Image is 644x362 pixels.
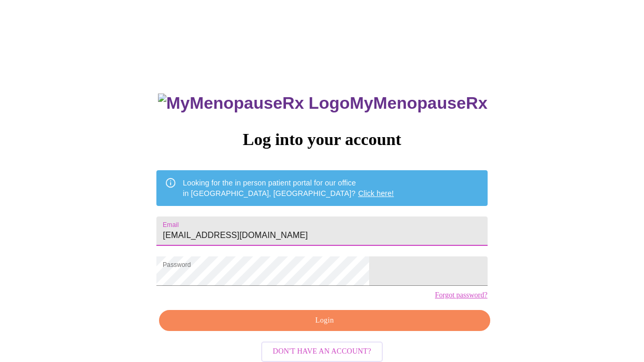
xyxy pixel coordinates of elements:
[259,346,385,355] a: Don't have an account?
[158,94,488,113] h3: MyMenopauseRx
[171,314,478,327] span: Login
[156,130,487,149] h3: Log into your account
[273,345,371,358] span: Don't have an account?
[358,189,394,198] a: Click here!
[435,291,488,299] a: Forgot password?
[261,342,383,362] button: Don't have an account?
[183,173,394,203] div: Looking for the in person patient portal for our office in [GEOGRAPHIC_DATA], [GEOGRAPHIC_DATA]?
[159,310,490,332] button: Login
[158,94,350,113] img: MyMenopauseRx Logo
